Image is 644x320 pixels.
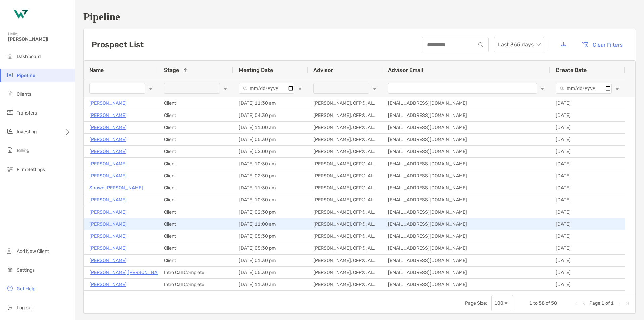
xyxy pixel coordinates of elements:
div: [EMAIL_ADDRESS][DOMAIN_NAME] [383,109,550,121]
div: [DATE] [550,182,625,194]
span: Stage [164,67,179,73]
div: [PERSON_NAME], CFP®, AIF®, CRPC™ [308,255,383,266]
a: [PERSON_NAME] [89,159,127,168]
div: [PERSON_NAME], CFP®, AIF®, CRPC™ [308,134,383,145]
div: [DATE] [550,170,625,182]
div: [DATE] [550,122,625,133]
div: [EMAIL_ADDRESS][DOMAIN_NAME] [383,206,550,218]
div: [EMAIL_ADDRESS][DOMAIN_NAME] [383,255,550,266]
div: [DATE] [550,206,625,218]
span: Pipeline [17,73,35,78]
button: Open Filter Menu [614,86,620,91]
div: Client [159,109,233,121]
div: [PERSON_NAME], CFP®, AIF®, CRPC™ [308,170,383,182]
div: [DATE] [550,291,625,303]
div: Next Page [616,301,622,306]
img: firm-settings icon [6,165,14,173]
div: Client [159,242,233,254]
div: [DATE] [550,230,625,242]
a: [PERSON_NAME] [89,208,127,216]
div: [DATE] [550,97,625,109]
img: billing icon [6,146,14,154]
div: [EMAIL_ADDRESS][DOMAIN_NAME] [383,182,550,194]
div: [PERSON_NAME], CFP®, AIF®, CRPC™ [308,97,383,109]
span: 1 [529,300,532,306]
div: [DATE] 02:00 pm [233,146,308,157]
div: [PERSON_NAME], CFP®, AIF®, CRPC™ [308,218,383,230]
span: 1 [601,300,604,306]
p: [PERSON_NAME] [89,135,127,144]
div: Last Page [625,301,630,306]
a: [PERSON_NAME] [89,99,127,107]
span: Settings [17,267,35,273]
span: Add New Client [17,248,49,254]
div: [DATE] [550,194,625,206]
span: Get Help [17,286,35,292]
div: Client [159,146,233,157]
div: Page Size [491,295,513,311]
div: 100 [494,300,503,306]
div: Intro Call Complete [159,267,233,278]
img: transfers icon [6,108,14,117]
div: [DATE] 11:00 am [233,218,308,230]
div: [EMAIL_ADDRESS][DOMAIN_NAME] [383,134,550,145]
div: Client [159,97,233,109]
img: logout icon [6,303,14,311]
a: [PERSON_NAME] [89,196,127,204]
button: Clear Filters [577,37,628,52]
div: [DATE] [550,158,625,170]
span: Advisor [313,67,333,73]
a: [PERSON_NAME] [89,123,127,132]
div: [DATE] 10:30 am [233,158,308,170]
h3: Prospect List [92,40,144,49]
a: [PERSON_NAME] [PERSON_NAME] [89,268,165,277]
span: 1 [611,300,614,306]
a: [PERSON_NAME] [89,244,127,253]
span: of [605,300,610,306]
div: [PERSON_NAME], CFP®, AIF®, CRPC™ [308,146,383,157]
span: to [533,300,538,306]
button: Open Filter Menu [540,86,545,91]
div: Previous Page [581,301,587,306]
div: [PERSON_NAME], CFP®, AIF®, CRPC™ [308,291,383,303]
div: [EMAIL_ADDRESS][DOMAIN_NAME] [383,158,550,170]
span: Page [589,300,600,306]
span: Dashboard [17,54,41,59]
img: pipeline icon [6,71,14,79]
img: input icon [478,42,483,47]
div: [EMAIL_ADDRESS][DOMAIN_NAME] [383,122,550,133]
span: Meeting Date [239,67,273,73]
img: settings icon [6,266,14,274]
div: Client [159,255,233,266]
div: [DATE] 05:30 pm [233,134,308,145]
span: Firm Settings [17,167,45,172]
img: add_new_client icon [6,247,14,255]
a: [PERSON_NAME] [89,111,127,120]
button: Open Filter Menu [223,86,228,91]
a: Shown [PERSON_NAME] [89,184,143,192]
a: [PERSON_NAME] [89,232,127,240]
p: [PERSON_NAME] [89,256,127,265]
div: [DATE] 11:30 am [233,97,308,109]
div: Client [159,194,233,206]
a: [PERSON_NAME] [89,147,127,156]
div: [DATE] [550,279,625,290]
div: Client [159,218,233,230]
div: [PERSON_NAME], CFP®, AIF®, CRPC™ [308,206,383,218]
span: Advisor Email [388,67,423,73]
span: 58 [551,300,557,306]
div: Page Size: [465,300,487,306]
div: First Page [573,301,579,306]
div: Client [159,230,233,242]
p: [PERSON_NAME] [89,280,127,289]
span: [PERSON_NAME]! [8,36,71,42]
input: Meeting Date Filter Input [239,83,294,94]
div: [DATE] 04:00 pm [233,291,308,303]
div: [DATE] 10:30 am [233,194,308,206]
span: 58 [539,300,545,306]
div: [EMAIL_ADDRESS][DOMAIN_NAME] [383,291,550,303]
div: [DATE] 05:30 pm [233,242,308,254]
